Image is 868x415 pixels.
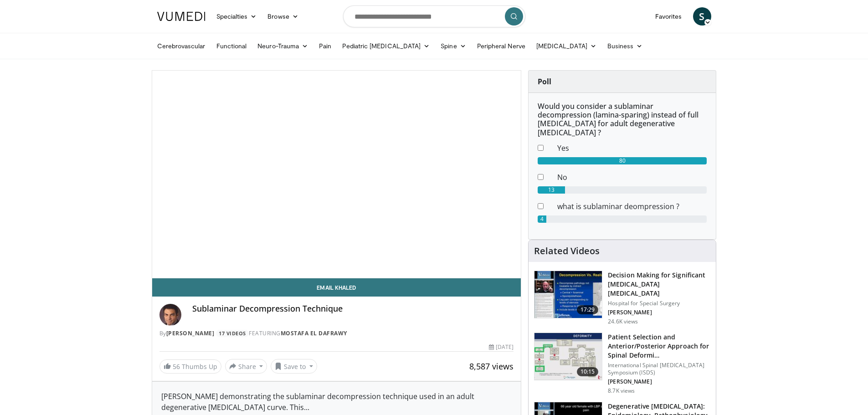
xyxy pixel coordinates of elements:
[608,309,710,316] p: [PERSON_NAME]
[577,305,599,314] span: 17:29
[157,12,205,21] img: VuMedi Logo
[550,201,714,212] dd: what is sublaminar deompression ?
[538,186,565,194] div: 13
[489,343,514,351] div: [DATE]
[159,304,181,326] img: Avatar
[435,37,471,55] a: Spine
[211,37,252,55] a: Functional
[534,333,710,395] a: 10:15 Patient Selection and Anterior/Posterior Approach for Spinal Deformi… International Spinal ...
[173,362,180,371] span: 56
[472,37,531,55] a: Peripheral Nerve
[550,172,714,183] dd: No
[192,304,514,314] h4: Sublaminar Decompression Technique
[262,7,304,26] a: Browse
[166,329,215,337] a: [PERSON_NAME]
[343,5,525,27] input: Search topics, interventions
[538,215,546,223] div: 4
[159,329,514,338] div: By FEATURING
[538,77,551,87] strong: Poll
[152,71,521,278] video-js: Video Player
[531,37,602,55] a: [MEDICAL_DATA]
[577,367,599,376] span: 10:15
[225,359,267,374] button: Share
[534,271,710,325] a: 17:29 Decision Making for Significant [MEDICAL_DATA] [MEDICAL_DATA] Hospital for Special Surgery ...
[608,378,710,385] p: [PERSON_NAME]
[534,246,600,256] h4: Related Videos
[252,37,313,55] a: Neuro-Trauma
[469,361,514,372] span: 8,587 views
[608,387,635,395] p: 8.7K views
[693,7,711,26] a: S
[211,7,262,26] a: Specialties
[538,102,707,137] h6: Would you consider a sublaminar decompression (lamina-sparing) instead of full [MEDICAL_DATA] for...
[608,271,710,298] h3: Decision Making for Significant [MEDICAL_DATA] [MEDICAL_DATA]
[271,359,317,374] button: Save to
[216,330,249,338] a: 17 Videos
[152,278,521,297] a: Email Khaled
[538,157,707,164] div: 80
[608,318,638,325] p: 24.6K views
[152,37,211,55] a: Cerebrovascular
[159,359,221,374] a: 56 Thumbs Up
[550,143,714,154] dd: Yes
[534,271,602,318] img: 316497_0000_1.png.150x105_q85_crop-smart_upscale.jpg
[337,37,435,55] a: Pediatric [MEDICAL_DATA]
[534,333,602,380] img: beefc228-5859-4966-8bc6-4c9aecbbf021.150x105_q85_crop-smart_upscale.jpg
[650,7,688,26] a: Favorites
[602,37,648,55] a: Business
[608,362,710,376] p: International Spinal [MEDICAL_DATA] Symposium (ISDS)
[281,329,347,337] a: Mostafa El Dafrawy
[608,300,710,307] p: Hospital for Special Surgery
[608,333,710,360] h3: Patient Selection and Anterior/Posterior Approach for Spinal Deformi…
[313,37,337,55] a: Pain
